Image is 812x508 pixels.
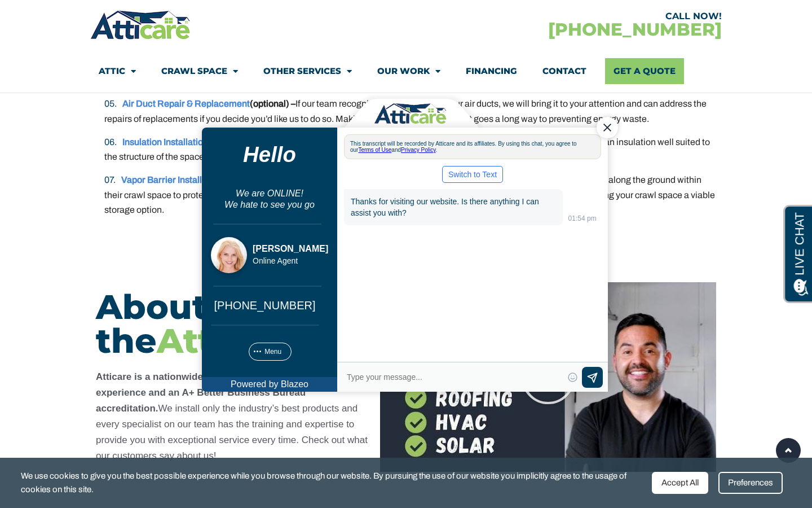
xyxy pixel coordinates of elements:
[122,99,295,108] strong: (optional) –
[104,97,716,126] li: If our team recognizes any damage to your air ducts, we will bring it to your attention and can a...
[99,58,136,84] a: Attic
[104,135,716,165] li: Once your attic or crawl space are clean and sealed, our insulation experts can work with you to ...
[96,371,368,461] b: Atticare is a nationwide company with over 10 years of experience and an A+ Better Business Burea...
[406,12,722,21] div: CALL NOW!
[466,58,517,84] a: Financing
[161,58,238,84] a: Crawl Space
[190,90,622,418] iframe: Chat Exit Popup
[377,58,440,84] a: Our Work
[392,277,413,297] span: Send button
[605,58,684,84] a: Get A Quote
[718,472,783,494] div: Preferences
[28,9,91,23] span: Opens a chat window
[157,320,303,361] span: Atticare
[378,282,387,292] span: Select Emoticon
[122,137,208,147] a: Insulation Installation
[99,58,713,84] nav: Menu
[96,290,369,358] h3: About the Experience
[122,137,213,147] strong: –
[652,472,708,494] div: Accept All
[104,173,716,217] li: We recommend that our clients in humid, damp clients install a vapor barrier along the ground wit...
[121,175,307,185] strong: (crawl spaces only) –
[122,99,250,108] a: Air Duct Repair & Replacement
[156,279,373,295] textarea: Type your response and press Return or Send
[121,175,222,185] a: Vapor Barrier Installation
[378,99,407,132] span: 01:54 pm
[21,469,643,497] span: We use cookies to give you the best possible experience while you browse through our website. By ...
[263,58,352,84] a: Other Services
[542,58,586,84] a: Contact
